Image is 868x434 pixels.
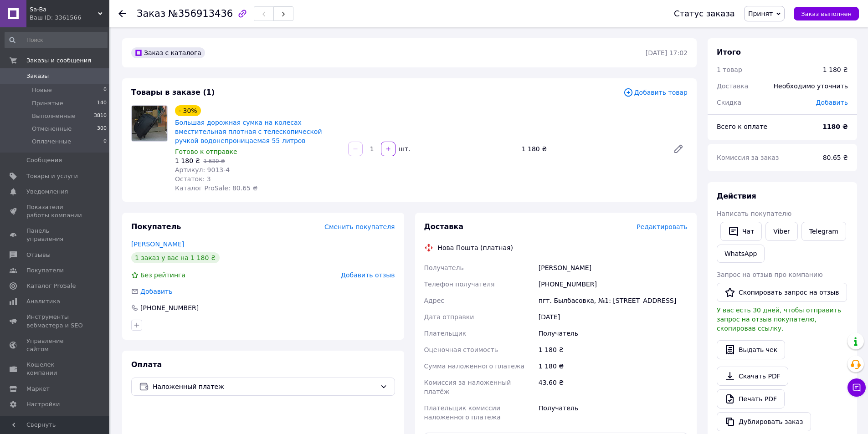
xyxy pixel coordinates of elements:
[26,227,84,243] span: Панель управления
[324,223,395,230] span: Сменить покупателя
[175,166,230,174] span: Артикул: 9013-4
[341,271,395,279] span: Добавить отзыв
[26,282,76,290] span: Каталог ProSale
[97,99,107,107] span: 140
[32,99,63,107] span: Принятые
[139,303,200,312] div: [PHONE_NUMBER]
[26,313,84,329] span: Инструменты вебмастера и SEO
[717,283,847,302] button: Скопировать запрос на отзыв
[847,378,866,397] button: Чат с покупателем
[32,138,71,146] span: Оплаченные
[26,297,60,306] span: Аналитика
[175,157,200,164] span: 1 180 ₴
[26,203,84,220] span: Показатели работы компании
[26,172,78,180] span: Товары и услуги
[765,222,797,241] a: Viber
[26,385,50,393] span: Маркет
[717,245,765,263] a: WhatsApp
[823,65,848,74] div: 1 180 ₴
[424,346,498,353] span: Оценочная стоимость
[175,119,322,144] a: Большая дорожная сумка на колесах вместительная плотная с телескопической ручкой водонепроницаема...
[717,99,741,106] span: Скидка
[175,148,237,155] span: Готово к отправке
[94,112,107,120] span: 3810
[153,382,376,392] span: Наложенный платеж
[794,7,859,20] button: Заказ выполнен
[537,276,689,292] div: [PHONE_NUMBER]
[26,56,91,65] span: Заказы и сообщения
[646,49,688,56] time: [DATE] 17:02
[537,325,689,342] div: Получатель
[140,288,172,295] span: Добавить
[518,143,666,155] div: 1 180 ₴
[674,9,735,18] div: Статус заказа
[132,106,167,141] img: Большая дорожная сумка на колесах вместительная плотная с телескопической ручкой водонепроницаема...
[823,154,848,161] span: 80.65 ₴
[137,8,165,19] span: Заказ
[26,156,62,164] span: Сообщения
[537,342,689,358] div: 1 180 ₴
[816,99,848,106] span: Добавить
[26,400,60,408] span: Настройки
[103,86,107,94] span: 0
[717,192,756,200] span: Действия
[26,337,84,353] span: Управление сайтом
[424,330,467,337] span: Плательщик
[168,8,233,19] span: №356913436
[131,88,215,97] span: Товары в заказе (1)
[131,222,181,231] span: Покупатель
[537,374,689,400] div: 43.60 ₴
[30,14,109,22] div: Ваш ID: 3361566
[203,158,225,164] span: 1 680 ₴
[717,412,811,431] button: Дублировать заказ
[669,140,688,158] a: Редактировать
[801,10,852,17] span: Заказ выполнен
[717,367,788,386] a: Скачать PDF
[131,360,162,369] span: Оплата
[424,404,501,421] span: Плательщик комиссии наложенного платежа
[717,210,791,217] span: Написать покупателю
[26,188,68,196] span: Уведомления
[537,309,689,325] div: [DATE]
[118,9,126,18] div: Вернуться назад
[717,66,742,73] span: 1 товар
[537,358,689,374] div: 1 180 ₴
[103,138,107,146] span: 0
[424,363,525,370] span: Сумма наложенного платежа
[717,82,748,90] span: Доставка
[424,313,474,321] span: Дата отправки
[717,389,785,408] a: Печать PDF
[436,243,515,252] div: Нова Пошта (платная)
[26,266,64,275] span: Покупатели
[717,271,823,278] span: Запрос на отзыв про компанию
[131,252,220,263] div: 1 заказ у вас на 1 180 ₴
[32,112,76,120] span: Выполненные
[5,32,108,48] input: Поиск
[32,86,52,94] span: Новые
[396,144,411,153] div: шт.
[623,87,688,97] span: Добавить товар
[720,222,762,241] button: Чат
[424,297,444,304] span: Адрес
[424,281,495,288] span: Телефон получателя
[748,10,773,17] span: Принят
[801,222,846,241] a: Telegram
[424,264,464,271] span: Получатель
[175,105,201,116] div: - 30%
[97,125,107,133] span: 300
[717,306,841,332] span: У вас есть 30 дней, чтобы отправить запрос на отзыв покупателю, скопировав ссылку.
[140,271,185,279] span: Без рейтинга
[175,184,257,192] span: Каталог ProSale: 80.65 ₴
[717,123,767,130] span: Всего к оплате
[537,260,689,276] div: [PERSON_NAME]
[768,76,853,96] div: Необходимо уточнить
[175,175,211,183] span: Остаток: 3
[822,123,848,130] b: 1180 ₴
[424,379,511,395] span: Комиссия за наложенный платёж
[717,48,741,56] span: Итого
[537,400,689,425] div: Получатель
[637,223,688,230] span: Редактировать
[424,222,464,231] span: Доставка
[30,5,98,14] span: Sa-Ba
[26,72,49,80] span: Заказы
